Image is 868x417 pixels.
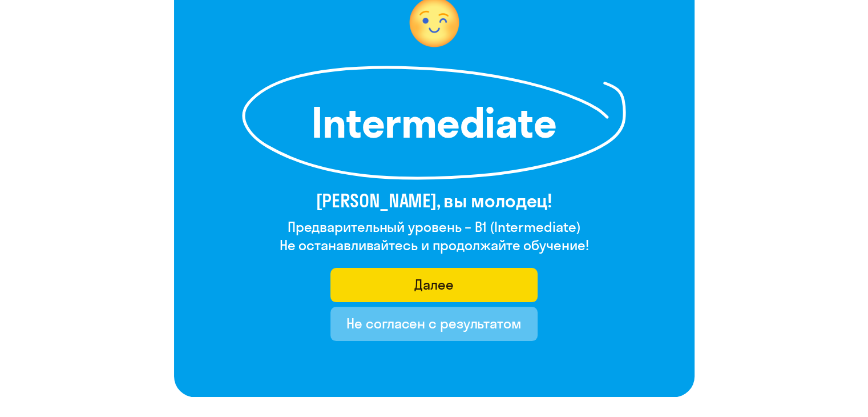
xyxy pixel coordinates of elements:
h4: Предварительный уровень – B1 (Intermediate) [280,218,589,236]
h4: Не останавливайтесь и продолжайте обучение! [280,236,589,254]
div: Далее [414,275,454,294]
div: Не согласен с результатом [346,314,522,332]
button: Не согласен с результатом [330,307,538,341]
h1: Intermediate [303,102,566,143]
button: Далее [330,268,538,302]
h3: [PERSON_NAME], вы молодец! [280,189,589,212]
